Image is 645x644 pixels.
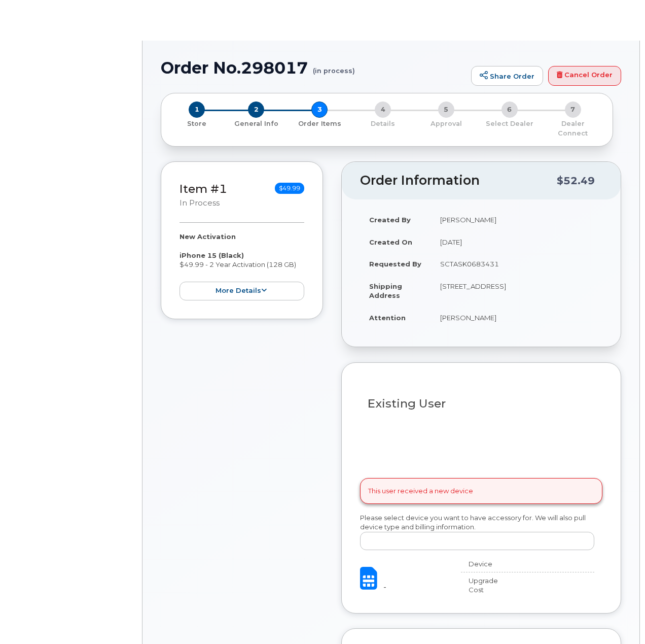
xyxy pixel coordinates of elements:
span: 2 [248,101,264,118]
strong: Shipping Address [369,282,402,300]
strong: Created On [369,238,412,246]
div: This user received a new device [360,478,602,504]
a: 2 General Info [225,118,288,128]
td: [PERSON_NAME] [431,209,602,231]
strong: iPhone 15 (Black) [180,251,244,259]
td: [STREET_ADDRESS] [431,275,602,307]
h3: Existing User [368,397,595,410]
div: Please select device you want to have accessory for. We will also pull device type and billing in... [360,513,602,550]
strong: Requested By [369,260,421,268]
div: $52.49 [557,171,595,190]
strong: Created By [369,216,411,224]
td: [PERSON_NAME] [431,307,602,329]
span: $49.99 [275,183,304,194]
strong: New Activation [180,232,236,241]
td: SCTASK0683431 [431,253,602,275]
span: 1 [189,101,205,118]
h2: Order Information [360,174,557,188]
div: Upgrade Cost [461,576,517,595]
div: Device [461,559,517,569]
td: [DATE] [431,231,602,253]
strong: Attention [369,314,406,322]
p: General Info [229,119,284,128]
a: 1 Store [169,118,225,128]
a: Cancel Order [548,66,621,86]
button: more details [180,282,304,300]
div: - [383,582,445,592]
a: Share Order [471,66,543,86]
p: Store [173,119,221,128]
h1: Order No.298017 [161,59,466,77]
a: Item #1 [180,182,227,196]
div: $49.99 - 2 Year Activation (128 GB) [180,232,304,300]
small: (in process) [313,59,355,75]
small: in process [180,198,220,208]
